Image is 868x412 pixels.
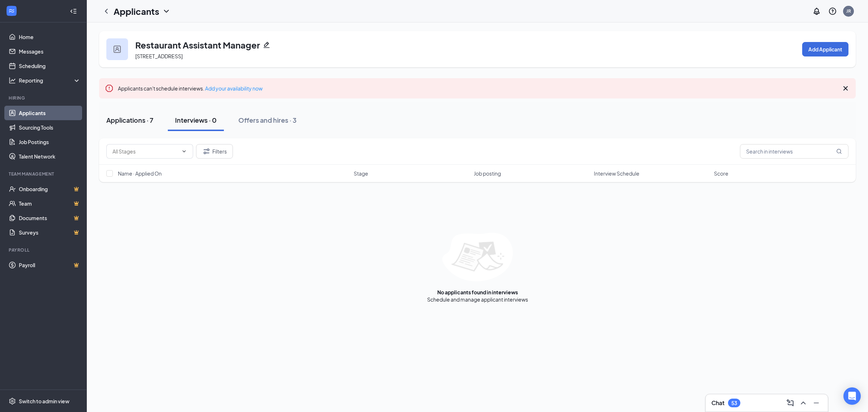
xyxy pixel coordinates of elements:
h3: Chat [711,399,724,407]
a: DocumentsCrown [19,211,81,225]
a: Add your availability now [205,85,263,92]
div: Switch to admin view [19,398,69,405]
svg: Filter [202,147,211,156]
div: Offers and hires · 3 [238,115,297,125]
div: JR [846,8,851,14]
svg: ChevronDown [162,7,171,16]
div: Payroll [9,247,79,253]
a: Home [19,30,81,44]
div: Open Intercom Messenger [843,387,861,405]
span: Applicants can't schedule interviews. [118,85,263,92]
a: Job Postings [19,135,81,149]
img: user icon [114,46,121,53]
a: Applicants [19,106,81,120]
input: All Stages [112,147,178,155]
svg: Error [105,84,114,93]
img: empty-state [442,233,513,281]
div: Hiring [9,95,79,101]
svg: Cross [841,84,850,93]
svg: Collapse [70,8,77,15]
button: ChevronUp [797,397,809,409]
svg: ChevronUp [799,399,808,407]
span: [STREET_ADDRESS] [135,53,183,59]
svg: Pencil [263,41,270,49]
h3: Restaurant Assistant Manager [135,39,260,51]
svg: ChevronLeft [102,7,111,16]
div: 53 [731,400,737,406]
div: Schedule and manage applicant interviews [427,296,528,303]
div: Interviews · 0 [175,115,217,125]
svg: ComposeMessage [786,399,795,407]
span: Job posting [474,170,501,177]
a: PayrollCrown [19,258,81,272]
button: Add Applicant [802,42,848,56]
div: Reporting [19,77,81,84]
a: Messages [19,44,81,59]
a: Talent Network [19,149,81,164]
svg: Notifications [812,7,821,16]
a: OnboardingCrown [19,182,81,196]
div: Applications · 7 [106,115,153,125]
svg: ChevronDown [181,148,187,154]
svg: Analysis [9,77,16,84]
span: Stage [354,170,368,177]
input: Search in interviews [740,144,848,159]
svg: WorkstreamLogo [8,7,15,14]
a: SurveysCrown [19,225,81,240]
button: Minimize [810,397,822,409]
div: Team Management [9,171,79,177]
svg: QuestionInfo [828,7,837,16]
div: No applicants found in interviews [437,289,518,296]
svg: Minimize [812,399,821,407]
h1: Applicants [114,5,159,17]
a: Scheduling [19,59,81,73]
span: Interview Schedule [594,170,639,177]
span: Name · Applied On [118,170,162,177]
a: TeamCrown [19,196,81,211]
a: Sourcing Tools [19,120,81,135]
button: ComposeMessage [784,397,796,409]
svg: Settings [9,398,16,405]
svg: MagnifyingGlass [836,148,842,154]
button: Filter Filters [196,144,233,159]
span: Score [714,170,728,177]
